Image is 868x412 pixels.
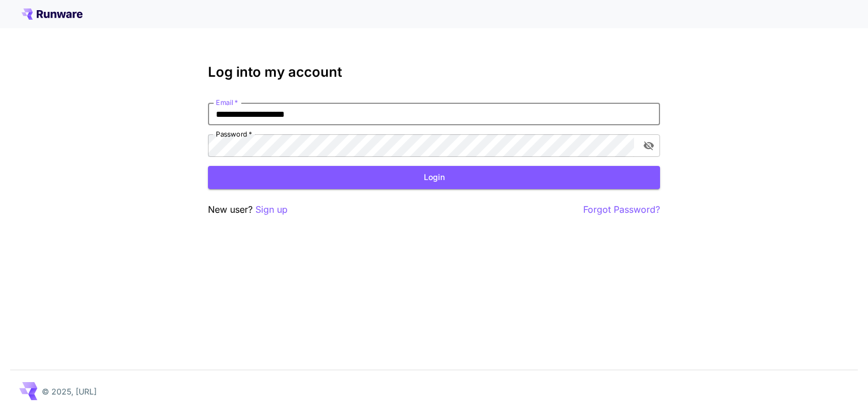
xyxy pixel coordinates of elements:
[208,203,288,217] p: New user?
[639,135,659,156] button: toggle password visibility
[255,203,288,217] button: Sign up
[583,203,660,217] button: Forgot Password?
[208,166,660,189] button: Login
[208,64,660,80] h3: Log into my account
[42,385,97,397] p: © 2025, [URL]
[216,129,252,139] label: Password
[216,98,238,107] label: Email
